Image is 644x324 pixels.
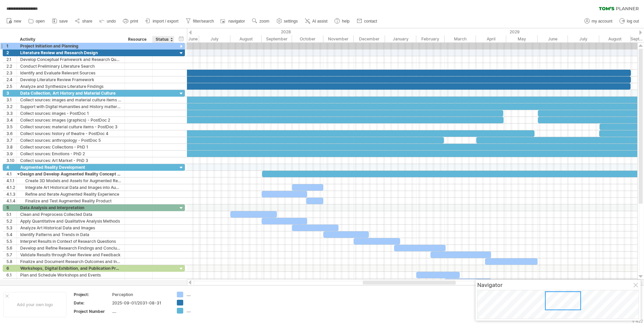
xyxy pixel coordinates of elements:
[6,238,17,245] div: 5.5
[364,19,377,24] span: contact
[20,36,121,43] div: Activity
[6,231,17,238] div: 5.4
[98,17,118,26] a: undo
[6,245,17,251] div: 5.6
[20,184,121,191] div: Integrate Art Historical Data and Images into Augmented Reality Experience
[6,124,17,130] div: 3.5
[20,157,121,164] div: Collect sources: Art Market - PhD 3
[20,177,121,184] div: Create 3D Models and Assets for Augmented Reality Experience
[6,265,17,271] div: 6
[6,117,17,123] div: 3.4
[3,292,66,317] div: Add your own logo
[416,35,445,42] div: February 2029
[6,144,17,150] div: 3.8
[20,70,121,76] div: Identify and Evaluate Relevant Sources
[20,76,121,83] div: Develop Literature Review Framework
[6,252,17,258] div: 5.7
[20,238,121,245] div: Interpret Results in Context of Research Questions
[20,117,121,123] div: Collect sources: images (graphics) - PostDoc 2
[6,56,17,63] div: 2.1
[156,36,170,43] div: Status
[6,177,17,184] div: 4.1.1
[476,35,506,42] div: April 2029
[6,225,17,231] div: 5.3
[59,19,68,24] span: save
[193,19,214,24] span: filter/search
[342,19,350,24] span: help
[583,17,614,26] a: my account
[219,17,247,26] a: navigator
[121,17,140,26] a: print
[303,17,329,26] a: AI assist
[199,35,230,42] div: July 2028
[153,19,179,24] span: import / export
[20,124,121,130] div: Collect sources: material culture items - PostDoc 3
[187,308,223,314] div: ....
[275,17,300,26] a: settings
[20,110,121,117] div: Collect sources: images - PostDoc 1
[6,103,17,110] div: 3.2
[20,272,121,278] div: Plan and Schedule Workshops and Events
[228,19,245,24] span: navigator
[5,17,23,26] a: new
[20,198,121,204] div: Finalize and Test Augmented Reality Product
[6,110,17,117] div: 3.3
[6,130,17,137] div: 3.6
[6,279,17,285] div: 6.2
[6,50,17,56] div: 2
[618,17,641,26] a: log out
[130,19,138,24] span: print
[599,35,631,42] div: August 2029
[6,151,17,157] div: 3.9
[128,36,149,43] div: Resource
[284,19,298,24] span: settings
[6,191,17,197] div: 4.1.3
[20,191,121,197] div: Refine and Iterate Augmented Reality Experience
[568,35,599,42] div: July 2029
[50,17,70,26] a: save
[143,17,181,26] a: import / export
[6,211,17,218] div: 5.1
[20,245,121,251] div: Develop and Refine Research Findings and Conclusions
[74,309,111,314] div: Project Number
[250,17,271,26] a: zoom
[20,83,121,90] div: Analyze and Synthesize Literature Findings
[312,19,327,24] span: AI assist
[445,35,476,42] div: March 2029
[15,28,385,35] div: 2028
[20,211,121,218] div: Clean and Preprocess Collected Data
[27,17,47,26] a: open
[506,35,538,42] div: May 2029
[20,151,121,157] div: Collect sources: Emotions - PhD 2
[592,19,612,24] span: my account
[112,309,169,314] div: ....
[20,218,121,224] div: Apply Quantitative and Qualitative Analysis Methods
[20,63,121,69] div: Conduct Preliminary Literature Search
[230,35,262,42] div: August 2028
[184,17,216,26] a: filter/search
[6,218,17,224] div: 5.2
[20,164,121,170] div: Augmented Reality Development
[538,35,568,42] div: June 2029
[20,171,121,177] div: Design and Develop Augmented Reality Concept - researcher
[333,17,352,26] a: help
[6,43,17,49] div: 1
[36,19,45,24] span: open
[6,63,17,69] div: 2.2
[20,204,121,211] div: Data Analysis and Interpretation
[14,19,21,24] span: new
[20,258,121,265] div: Finalize and Document Research Outcomes and Insights
[20,231,121,238] div: Identify Patterns and Trends in Data
[6,157,17,164] div: 3.10
[385,35,416,42] div: January 2029
[6,184,17,191] div: 4.1.2
[20,97,121,103] div: Collect sources: images and material culture items - PI
[262,35,292,42] div: September 2028
[6,258,17,265] div: 5.8
[354,35,385,42] div: December 2028
[355,17,379,26] a: contact
[259,19,269,24] span: zoom
[20,43,121,49] div: Project Initiation and Planning
[187,292,223,297] div: ....
[6,90,17,96] div: 3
